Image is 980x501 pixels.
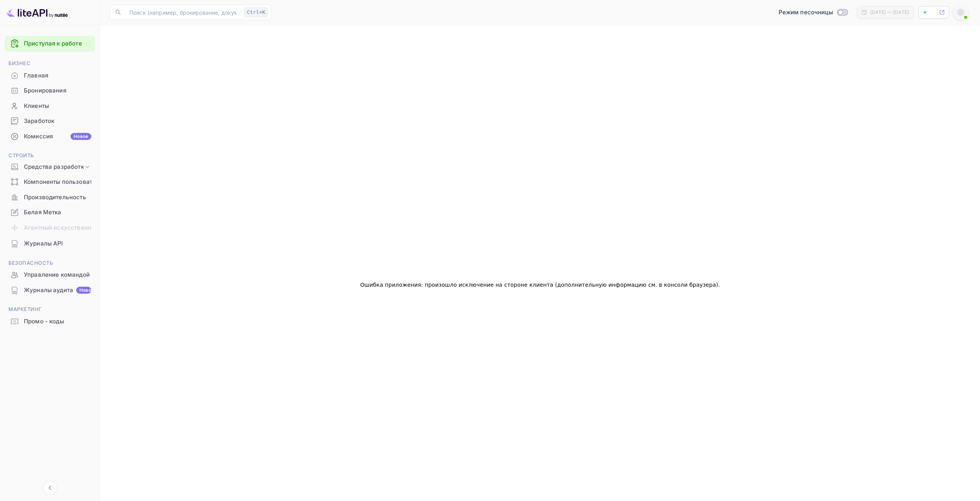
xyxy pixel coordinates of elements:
[24,71,48,80] ya-tr-span: Главная
[5,283,95,297] a: Журналы аудитаНовое
[24,286,73,295] ya-tr-span: Журналы аудита
[5,175,95,190] div: Компоненты пользовательского интерфейса
[8,260,53,266] ya-tr-span: Безопасность
[5,205,95,219] a: Белая Метка
[779,8,833,16] ya-tr-span: Режим песочницы
[5,160,95,174] div: Средства разработки
[5,83,95,98] a: Бронирования
[360,282,718,288] ya-tr-span: Ошибка приложения: произошло исключение на стороне клиента (дополнительную информацию см. в консо...
[24,239,63,248] ya-tr-span: Журналы API
[5,68,95,83] div: Главная
[8,152,34,158] ya-tr-span: Строить
[74,133,88,139] ya-tr-span: Новое
[24,117,54,126] ya-tr-span: Заработок
[5,99,95,114] div: Клиенты
[8,306,42,312] ya-tr-span: Маркетинг
[5,68,95,82] a: Главная
[5,314,95,328] a: Промо - коды
[5,114,95,128] a: Заработок
[5,129,95,144] div: КомиссияНовое
[5,114,95,129] div: Заработок
[5,190,95,205] div: Производительность
[5,205,95,220] div: Белая Метка
[5,314,95,329] div: Промо - коды
[6,6,68,18] img: Логотип LiteAPI
[43,481,57,495] button: Свернуть навигацию
[24,40,82,47] ya-tr-span: Приступая к работе
[870,9,909,15] ya-tr-span: [DATE] — [DATE]
[8,60,30,66] ya-tr-span: Бизнес
[24,271,90,279] ya-tr-span: Управление командой
[5,175,95,189] a: Компоненты пользовательского интерфейса
[5,129,95,143] a: КомиссияНовое
[5,36,95,52] div: Приступая к работе
[24,317,64,326] ya-tr-span: Промо - коды
[5,190,95,204] a: Производительность
[125,5,241,20] input: Поиск (например, бронирование, документация)
[5,99,95,113] a: Клиенты
[718,282,720,288] ya-tr-span: .
[79,287,94,293] ya-tr-span: Новое
[24,208,62,217] ya-tr-span: Белая Метка
[24,39,91,48] a: Приступая к работе
[5,236,95,250] a: Журналы API
[24,132,53,141] ya-tr-span: Комиссия
[5,267,95,282] a: Управление командой
[5,283,95,298] div: Журналы аудитаНовое
[24,86,66,95] ya-tr-span: Бронирования
[24,163,87,171] ya-tr-span: Средства разработки
[5,83,95,98] div: Бронирования
[24,193,86,202] ya-tr-span: Производительность
[776,8,851,17] div: Переключиться в производственный режим
[24,102,49,111] ya-tr-span: Клиенты
[24,178,156,187] ya-tr-span: Компоненты пользовательского интерфейса
[5,267,95,282] div: Управление командой
[5,236,95,251] div: Журналы API
[247,9,265,15] ya-tr-span: Ctrl+K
